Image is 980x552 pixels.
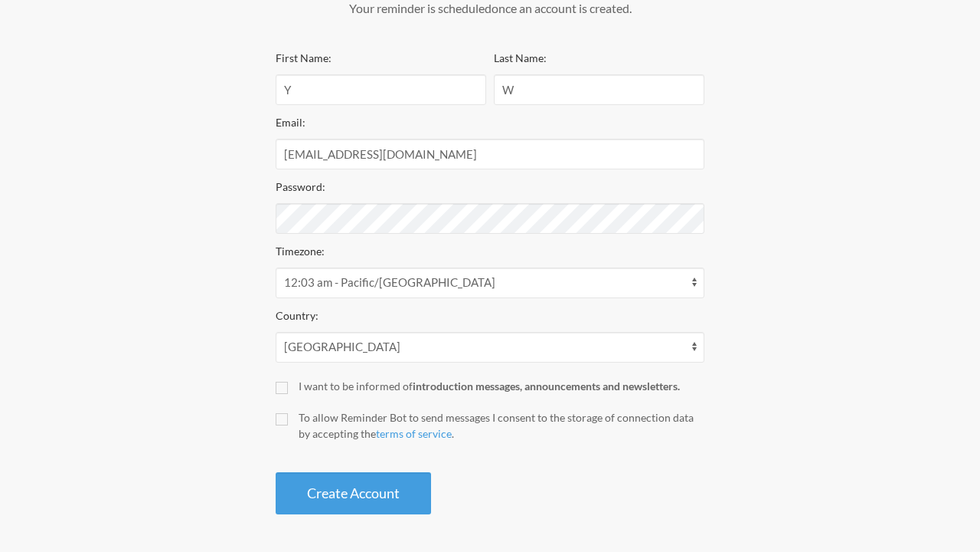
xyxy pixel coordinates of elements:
[299,378,704,394] div: I want to be informed of
[276,309,318,322] label: Country:
[413,379,680,393] strong: introduction messages, announcements and newsletters.
[276,245,325,258] label: Timezone:
[494,51,547,64] label: Last Name:
[376,427,452,440] a: terms of service
[299,409,704,442] div: To allow Reminder Bot to send messages I consent to the storage of connection data by accepting t...
[276,413,288,426] input: To allow Reminder Bot to send messages I consent to the storage of connection data by accepting t...
[276,180,325,193] label: Password:
[276,382,288,394] input: I want to be informed ofintroduction messages, announcements and newsletters.
[276,472,431,514] button: Create Account
[276,116,305,129] label: Email:
[276,51,332,64] label: First Name:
